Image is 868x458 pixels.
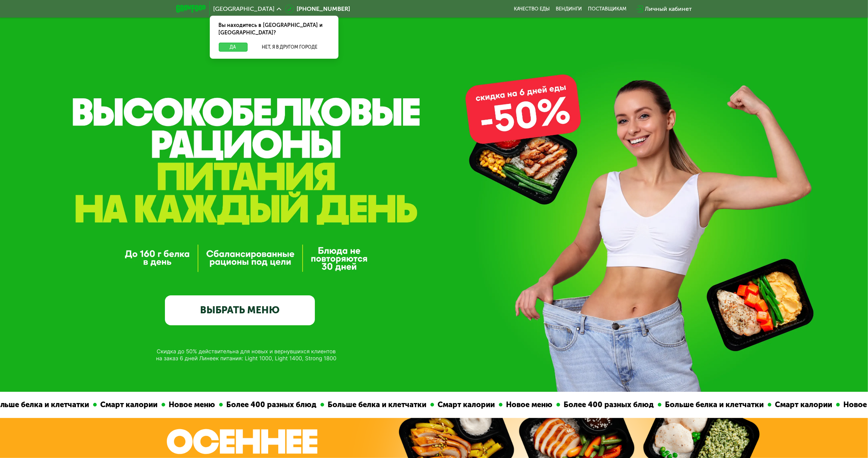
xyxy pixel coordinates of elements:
div: Новое меню [165,399,218,411]
div: Смарт калории [96,399,161,411]
div: Больше белка и клетчатки [661,399,767,411]
div: Больше белка и клетчатки [323,399,430,411]
button: Да [219,43,248,52]
div: поставщикам [588,6,627,12]
div: Новое меню [502,399,556,411]
span: [GEOGRAPHIC_DATA] [214,6,275,12]
a: Качество еды [514,6,550,12]
div: Вы находитесь в [GEOGRAPHIC_DATA] и [GEOGRAPHIC_DATA]? [210,16,338,43]
div: Смарт калории [433,399,498,411]
a: [PHONE_NUMBER] [285,4,350,13]
button: Нет, я в другом городе [251,43,329,52]
a: Вендинги [556,6,582,12]
div: Личный кабинет [645,4,692,13]
div: Смарт калории [771,399,835,411]
div: Более 400 разных блюд [222,399,320,411]
a: ВЫБРАТЬ МЕНЮ [165,295,315,326]
div: Более 400 разных блюд [559,399,657,411]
